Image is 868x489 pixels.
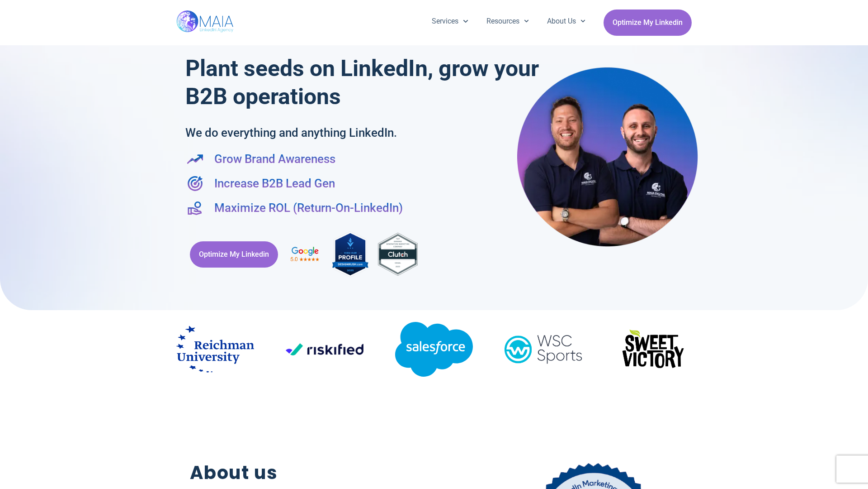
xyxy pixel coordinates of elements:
[423,10,594,33] nav: Menu
[286,343,363,359] div: 12 / 19
[614,322,692,377] img: $OwNX5LDC34w6wqMnsaxDKaRVNkuSzWXvGhDW5fUi8uqd8sg6cxLca9
[176,326,254,373] img: Reichman_University.svg (3)
[212,199,403,216] span: Maximize ROL (Return-On-LinkedIn)
[176,326,254,376] div: 11 / 19
[199,246,269,263] span: Optimize My Linkedin
[505,329,582,373] div: 14 / 19
[395,322,473,376] img: salesforce-2
[332,230,368,278] img: MAIA Digital's rating on DesignRush, the industry-leading B2B Marketplace connecting brands with ...
[212,150,335,168] span: Grow Brand Awareness
[614,322,692,380] div: 15 / 19
[505,329,582,369] img: WSC_Sports_Logo
[286,343,363,355] img: Riskified_logo
[517,67,698,247] img: Maia Digital- Shay & Eli
[176,310,692,391] div: Image Carousel
[613,14,683,31] span: Optimize My Linkedin
[185,124,484,141] h2: We do everything and anything LinkedIn.
[190,241,278,268] a: Optimize My Linkedin
[185,54,543,110] h1: Plant seeds on LinkedIn, grow your B2B operations
[604,10,692,36] a: Optimize My Linkedin
[190,459,444,487] h2: About us
[395,322,473,379] div: 13 / 19
[538,10,594,33] a: About Us
[212,175,335,192] span: Increase B2B Lead Gen
[423,10,477,33] a: Services
[477,10,538,33] a: Resources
